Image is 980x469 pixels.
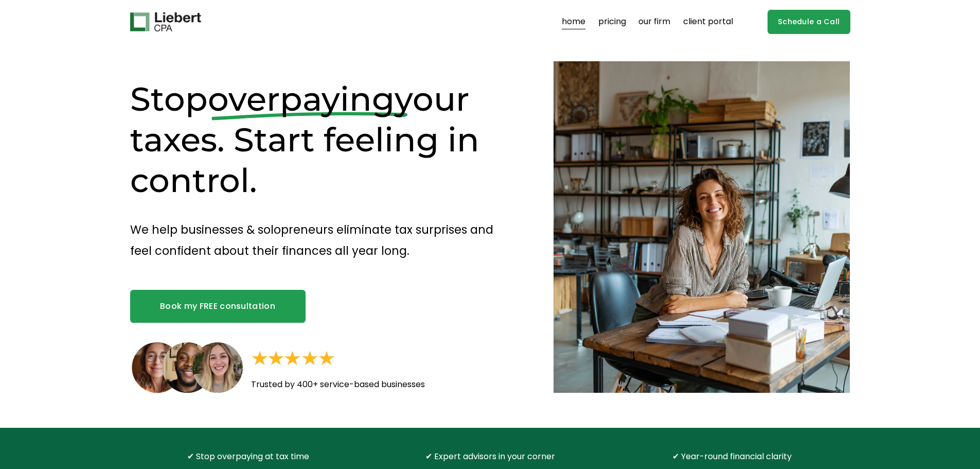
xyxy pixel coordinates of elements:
a: client portal [683,14,733,30]
span: overpaying [208,79,395,119]
img: Liebert CPA [130,12,201,32]
p: ✔ Stop overpaying at tax time [160,449,336,464]
p: ✔ Expert advisors in your corner [402,449,578,464]
p: Trusted by 400+ service-based businesses [251,377,487,392]
h1: Stop your taxes. Start feeling in control. [130,79,518,201]
a: Book my FREE consultation [130,290,306,323]
a: Schedule a Call [768,10,850,34]
a: pricing [598,14,626,30]
p: We help businesses & solopreneurs eliminate tax surprises and feel confident about their finances... [130,219,518,261]
a: our firm [638,14,670,30]
a: home [562,14,585,30]
p: ✔ Year-round financial clarity [644,449,820,464]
